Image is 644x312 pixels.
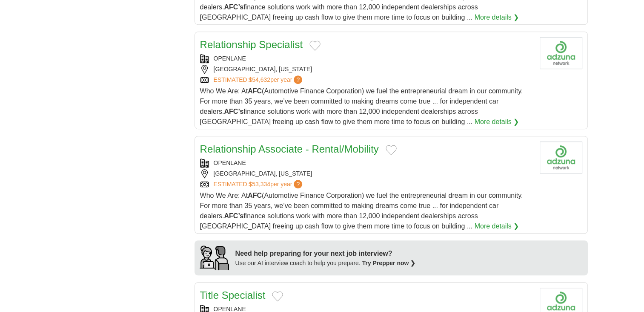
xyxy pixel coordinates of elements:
[294,75,302,84] span: ?
[249,76,270,83] span: $54,632
[540,142,582,173] img: Company logo
[224,108,243,115] strong: AFC’s
[540,37,582,69] img: Company logo
[475,221,519,231] a: More details ❯
[200,39,303,50] a: Relationship Specialist
[200,169,533,178] div: [GEOGRAPHIC_DATA], [US_STATE]
[362,260,416,266] a: Try Prepper now ❯
[309,40,321,51] button: Add to favorite jobs
[200,143,379,155] a: Relationship Associate - Rental/Mobility
[224,3,243,11] strong: AFC’s
[475,117,519,127] a: More details ❯
[475,12,519,23] a: More details ❯
[214,180,304,189] a: ESTIMATED:$53,334per year?
[214,75,304,84] a: ESTIMATED:$54,632per year?
[200,87,523,125] span: Who We Are: At (Automotive Finance Corporation) we fuel the entrepreneurial dream in our communit...
[200,54,533,63] div: OPENLANE
[248,87,262,95] strong: AFC
[235,259,416,268] div: Use our AI interview coach to help you prepare.
[200,289,266,301] a: Title Specialist
[235,248,416,259] div: Need help preparing for your next job interview?
[224,212,243,220] strong: AFC’s
[272,291,283,301] button: Add to favorite jobs
[200,192,523,230] span: Who We Are: At (Automotive Finance Corporation) we fuel the entrepreneurial dream in our communit...
[200,65,533,74] div: [GEOGRAPHIC_DATA], [US_STATE]
[200,159,533,168] div: OPENLANE
[294,180,302,188] span: ?
[386,145,397,155] button: Add to favorite jobs
[249,181,270,188] span: $53,334
[248,192,262,199] strong: AFC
